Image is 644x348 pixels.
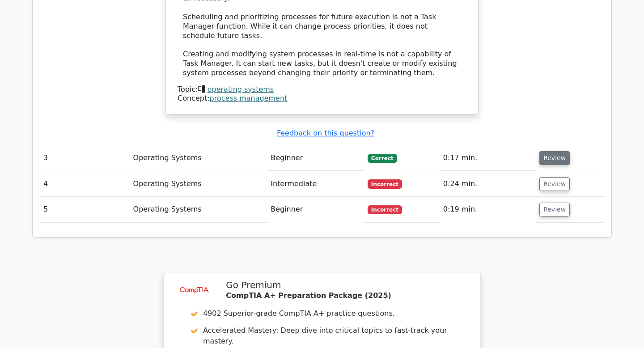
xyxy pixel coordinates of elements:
[130,171,267,197] td: Operating Systems
[368,179,402,188] span: Incorrect
[440,145,536,171] td: 0:17 min.
[210,94,288,102] a: process management
[178,94,466,103] div: Concept:
[40,171,130,197] td: 4
[539,151,570,165] button: Review
[267,145,364,171] td: Beginner
[178,85,466,94] div: Topic:
[368,205,402,214] span: Incorrect
[130,145,267,171] td: Operating Systems
[440,171,536,197] td: 0:24 min.
[40,145,130,171] td: 3
[130,197,267,222] td: Operating Systems
[368,154,397,163] span: Correct
[267,197,364,222] td: Beginner
[539,203,570,216] button: Review
[277,129,374,137] a: Feedback on this question?
[208,85,274,93] a: operating systems
[267,171,364,197] td: Intermediate
[539,177,570,191] button: Review
[440,197,536,222] td: 0:19 min.
[40,197,130,222] td: 5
